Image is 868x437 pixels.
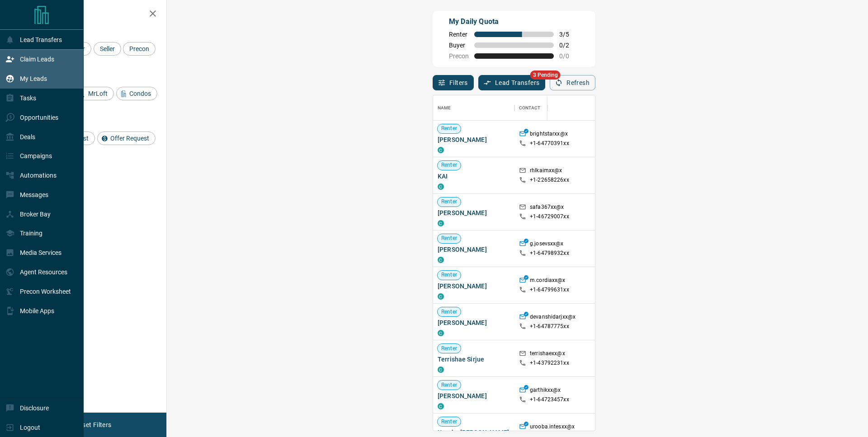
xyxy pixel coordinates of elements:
span: Offer Request [107,135,152,142]
div: condos.ca [438,220,444,226]
button: Reset Filters [69,417,117,432]
div: condos.ca [438,403,444,409]
p: +1- 46729007xx [530,213,569,221]
span: [PERSON_NAME] [438,318,510,327]
p: devanshidarjxx@x [530,313,576,323]
p: terrishaexx@x [530,350,565,359]
div: Offer Request [97,132,156,145]
div: condos.ca [438,330,444,336]
span: KAI [438,172,510,181]
p: My Daily Quota [449,16,579,27]
h2: Filters [29,9,157,20]
p: rhlkaimxx@x [530,167,562,176]
div: Contact [519,95,540,121]
span: Renter [438,235,461,242]
p: urooba.intesxx@x [530,423,575,432]
span: Urooba [PERSON_NAME] [438,428,510,437]
span: Renter [438,125,461,132]
span: Buyer [449,42,469,49]
div: condos.ca [438,183,444,190]
div: condos.ca [438,293,444,300]
span: Renter [438,381,461,389]
span: [PERSON_NAME] [438,391,510,400]
span: Renter [438,161,461,169]
span: [PERSON_NAME] [438,245,510,254]
span: Precon [126,45,152,52]
span: Seller [97,45,118,52]
span: 3 / 5 [559,31,579,38]
p: +1- 64787775xx [530,323,569,330]
div: Name [433,95,514,121]
p: g.josevsxx@x [530,240,564,249]
div: Precon [123,42,156,56]
span: Condos [126,90,154,97]
div: Name [438,95,451,121]
span: Terrishae Sirjue [438,355,510,364]
button: Filters [433,75,474,90]
span: 3 Pending [530,70,561,80]
p: +1- 43792231xx [530,359,569,367]
p: m.cordiaxx@x [530,277,566,286]
span: MrLoft [85,90,111,97]
span: Renter [438,271,461,279]
span: Renter [438,345,461,352]
div: condos.ca [438,367,444,373]
p: safa367xx@x [530,203,564,213]
p: +1- 64723457xx [530,396,569,404]
span: [PERSON_NAME] [438,135,510,144]
div: condos.ca [438,257,444,263]
span: Renter [438,418,461,426]
p: +1- 22658226xx [530,176,569,184]
span: 0 / 0 [559,52,579,60]
button: Lead Transfers [478,75,546,90]
span: Precon [449,52,469,60]
div: Seller [94,42,121,56]
span: [PERSON_NAME] [438,208,510,217]
p: brightstarxx@x [530,130,568,140]
span: Renter [449,31,469,38]
p: +1- 64798932xx [530,249,569,257]
p: +1- 64770391xx [530,140,569,147]
p: +1- 64799631xx [530,286,569,294]
span: Renter [438,198,461,206]
span: 0 / 2 [559,42,579,49]
span: [PERSON_NAME] [438,282,510,291]
div: MrLoft [75,87,114,100]
button: Refresh [550,75,595,90]
p: garthikxx@x [530,386,561,396]
div: condos.ca [438,147,444,153]
div: Condos [116,87,157,100]
span: Renter [438,308,461,316]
